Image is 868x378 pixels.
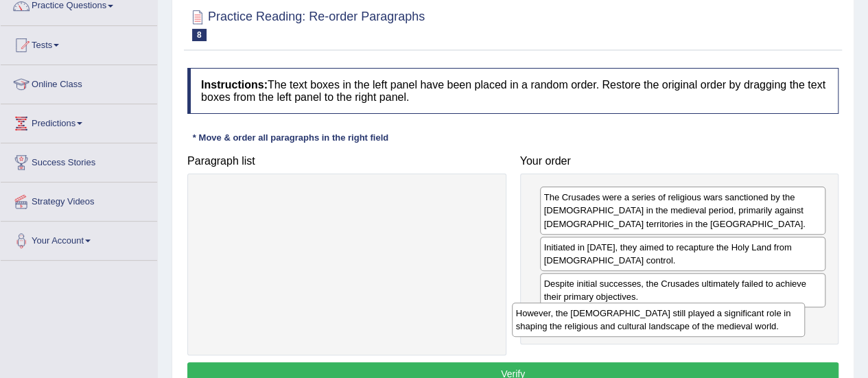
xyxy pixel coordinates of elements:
a: Strategy Videos [1,182,157,217]
div: Initiated in [DATE], they aimed to recapture the Holy Land from [DEMOGRAPHIC_DATA] control. [540,237,826,271]
a: Success Stories [1,143,157,178]
a: Tests [1,26,157,60]
div: Despite initial successes, the Crusades ultimately failed to achieve their primary objectives. [540,273,826,307]
b: Instructions: [201,79,268,91]
a: Predictions [1,104,157,139]
h4: The text boxes in the left panel have been placed in a random order. Restore the original order b... [187,68,838,114]
a: Your Account [1,222,157,256]
h4: Paragraph list [187,155,506,167]
span: 8 [192,29,207,41]
div: * Move & order all paragraphs in the right field [187,131,394,144]
a: Online Class [1,65,157,99]
div: However, the [DEMOGRAPHIC_DATA] still played a significant role in shaping the religious and cult... [512,303,805,337]
h2: Practice Reading: Re-order Paragraphs [187,7,425,41]
div: The Crusades were a series of religious wars sanctioned by the [DEMOGRAPHIC_DATA] in the medieval... [540,187,826,234]
h4: Your order [520,155,839,167]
